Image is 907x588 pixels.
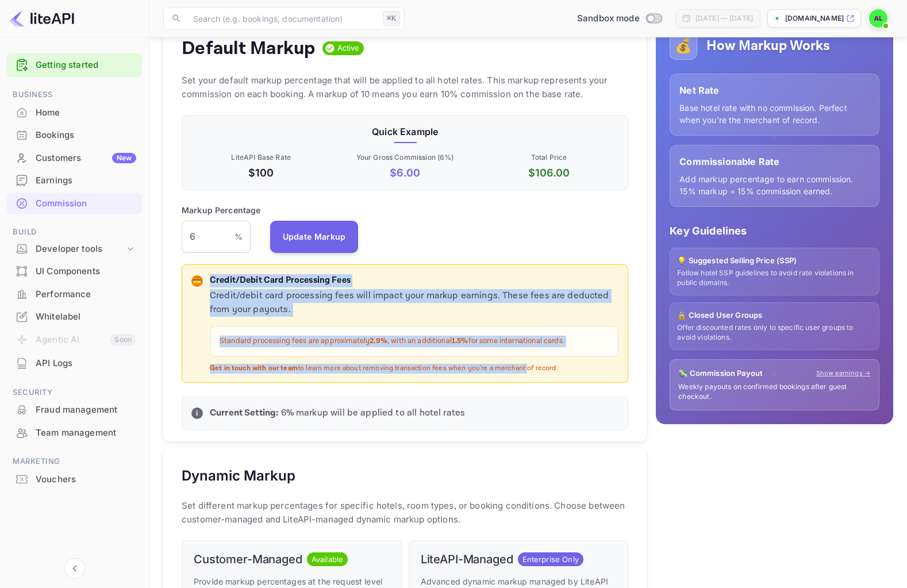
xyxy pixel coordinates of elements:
span: Build [7,226,142,239]
a: UI Components [7,260,142,282]
div: Developer tools [7,239,142,259]
div: Whitelabel [36,310,136,324]
div: Bookings [36,129,136,142]
a: Show earnings → [816,368,871,378]
a: Earnings [7,170,142,191]
span: Business [7,89,142,101]
button: Collapse navigation [64,558,85,579]
a: Team management [7,422,142,443]
p: Follow hotel SSP guidelines to avoid rate violations in public domains. [677,268,872,288]
div: ⌘K [383,11,400,26]
p: Set different markup percentages for specific hotels, room types, or booking conditions. Choose b... [182,499,628,526]
p: $100 [191,165,330,180]
input: 0 [182,221,235,253]
div: Team management [7,422,142,444]
div: Commission [7,193,142,215]
div: Home [36,106,136,120]
p: 💰 [675,36,692,56]
div: CustomersNew [7,147,142,170]
div: Commission [36,197,136,210]
a: Performance [7,283,142,305]
a: Vouchers [7,468,142,490]
a: CustomersNew [7,147,142,168]
div: Vouchers [36,473,136,486]
span: Enterprise Only [518,554,583,566]
p: Add markup percentage to earn commission. 15% markup = 15% commission earned. [679,173,870,197]
input: Search (e.g. bookings, documentation) [186,7,378,30]
div: API Logs [7,352,142,375]
div: Customers [36,152,136,165]
p: $ 6.00 [335,165,474,180]
div: Earnings [7,170,142,192]
a: Commission [7,193,142,214]
h5: How Markup Works [706,37,830,55]
p: Credit/debit card processing fees will impact your markup earnings. These fees are deducted from ... [210,289,618,317]
a: Bookings [7,124,142,145]
strong: Get in touch with our team [210,364,298,372]
p: Standard processing fees are approximately , with an additional for some international cards. [220,336,609,347]
div: Switch to Production mode [572,12,666,25]
p: Total Price [479,152,618,163]
div: [DATE] — [DATE] [695,13,753,24]
h4: Default Markup [182,37,316,60]
p: Your Gross Commission ( 6 %) [335,152,474,163]
span: Active [333,43,364,54]
a: Fraud management [7,399,142,420]
div: Earnings [36,174,136,187]
p: 💸 Commission Payout [678,368,763,379]
div: Developer tools [36,243,125,256]
p: Offer discounted rates only to specific user groups to avoid violations. [677,323,872,343]
p: Commissionable Rate [679,155,870,168]
div: UI Components [7,260,142,283]
div: Fraud management [36,403,136,417]
p: Markup Percentage [182,204,261,216]
div: Vouchers [7,468,142,491]
p: 6 % markup will be applied to all hotel rates [210,406,618,420]
a: API Logs [7,352,142,374]
p: Weekly payouts on confirmed bookings after guest checkout. [678,382,871,402]
p: i [196,408,198,418]
a: Getting started [36,59,136,72]
p: Key Guidelines [670,223,879,239]
img: LiteAPI logo [9,9,74,28]
div: Getting started [7,53,142,77]
p: Set your default markup percentage that will be applied to all hotel rates. This markup represent... [182,74,628,101]
span: Available [307,554,348,566]
p: $ 106.00 [479,165,618,180]
div: UI Components [36,265,136,278]
div: Performance [7,283,142,306]
p: LiteAPI Base Rate [191,152,330,163]
h6: LiteAPI-Managed [421,552,513,566]
p: Quick Example [191,125,618,139]
div: New [112,153,136,163]
a: Home [7,102,142,123]
p: Credit/Debit Card Processing Fees [210,274,618,287]
button: Update Markup [270,221,359,253]
p: 🔒 Closed User Groups [677,310,872,321]
div: API Logs [36,357,136,370]
p: 💳 [193,276,201,286]
strong: Current Setting: [210,407,278,419]
span: Marketing [7,455,142,468]
p: % [235,230,243,243]
p: to learn more about removing transaction fees when you're a merchant of record. [210,364,618,374]
p: Net Rate [679,83,870,97]
span: Sandbox mode [577,12,640,25]
strong: 1.5% [452,336,468,346]
span: Security [7,386,142,399]
strong: 2.9% [370,336,387,346]
div: Performance [36,288,136,301]
div: Whitelabel [7,306,142,328]
a: Whitelabel [7,306,142,327]
p: [DOMAIN_NAME] [785,13,844,24]
div: Team management [36,426,136,440]
div: Fraud management [7,399,142,421]
div: Home [7,102,142,124]
p: Base hotel rate with no commission. Perfect when you're the merchant of record. [679,102,870,126]
div: Bookings [7,124,142,147]
p: 💡 Suggested Selling Price (SSP) [677,255,872,267]
h6: Customer-Managed [194,552,302,566]
img: Abdelhakim Ait Lafkih [869,9,887,28]
h5: Dynamic Markup [182,467,295,485]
